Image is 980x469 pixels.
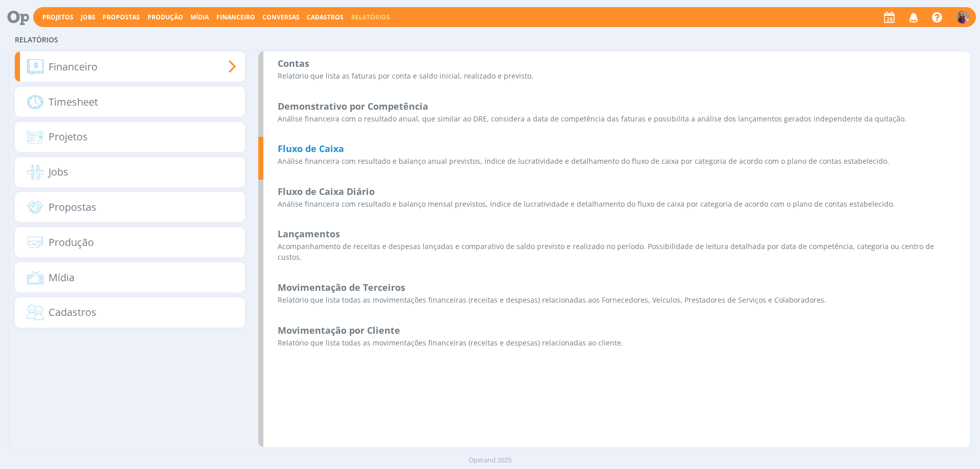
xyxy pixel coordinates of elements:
[348,13,393,21] button: Relatórios
[48,94,98,110] span: Timesheet
[39,13,77,21] button: Projetos
[278,281,405,293] b: Movimentação de Terceiros
[278,100,428,112] b: Demonstrativo por Competência
[258,52,970,94] a: ContasRelatório que lista as faturas por conta e saldo inicial, realizado e previsto.
[259,13,303,21] button: Conversas
[27,94,43,110] img: relat-timesheet.png
[258,94,970,137] a: Demonstrativo por CompetênciaAnálise financeira com o resultado anual, que similar ao DRE, consid...
[48,270,75,285] span: Mídia
[278,294,956,305] p: Relatório que lista todas as movimentações financeiras (receitas e despesas) relacionadas aos For...
[15,36,58,44] span: Relatórios
[278,70,956,81] p: Relatório que lista as faturas por conta e saldo inicial, realizado e previsto.
[278,142,344,155] b: Fluxo de Caixa
[27,237,43,249] img: relat-production.png
[262,13,300,21] a: Conversas
[78,13,99,21] button: Jobs
[27,269,43,286] img: relat-media.png
[27,164,43,180] img: relat-jobs.png
[258,180,970,223] a: Fluxo de Caixa DiárioAnálise financeira com resultado e balanço mensal previstos, índice de lucra...
[278,324,400,336] b: Movimentação por Cliente
[100,13,143,21] button: Propostas
[278,337,956,348] p: Relatório que lista todas as movimentações financeiras (receitas e despesas) relacionadas ao clie...
[278,113,956,124] p: Análise financeira com o resultado anual, que similar ao DRE, considera a data de competência das...
[48,59,97,75] span: Financeiro
[144,13,186,21] button: Produção
[216,13,255,21] span: Financeiro
[258,223,970,276] a: LançamentosAcompanhamento de receitas e despesas lançadas e comparativo de saldo previsto e reali...
[278,57,309,69] b: Contas
[187,13,212,21] button: Mídia
[103,13,140,21] a: Propostas
[351,13,390,21] a: Relatórios
[48,129,88,144] span: Projetos
[81,13,95,21] a: Jobs
[258,137,970,180] a: Fluxo de CaixaAnálise financeira com resultado e balanço anual previstos, índice de lucratividade...
[957,11,969,23] img: A
[258,276,970,318] a: Movimentação de TerceirosRelatório que lista todas as movimentações financeiras (receitas e despe...
[48,200,96,215] span: Propostas
[213,13,258,21] button: Financeiro
[278,185,375,198] b: Fluxo de Caixa Diário
[307,13,344,21] span: Cadastros
[258,318,970,361] a: Movimentação por ClienteRelatório que lista todas as movimentações financeiras (receitas e despes...
[27,199,43,215] img: relat-deals.png
[278,156,956,166] p: Análise financeira com resultado e balanço anual previstos, índice de lucratividade e detalhament...
[278,228,340,240] b: Lançamentos
[27,59,43,75] img: relat-financial.png
[27,305,43,320] img: relat-people.png
[278,241,956,262] p: Acompanhamento de receitas e despesas lançadas e comparativo de saldo previsto e realizado no per...
[48,305,96,320] span: Cadastros
[42,13,73,21] a: Projetos
[48,235,94,250] span: Produção
[148,13,183,21] a: Produção
[278,199,956,209] p: Análise financeira com resultado e balanço mensal previstos, índice de lucratividade e detalhamen...
[304,13,347,21] button: Cadastros
[48,164,68,180] span: Jobs
[190,13,209,21] a: Mídia
[27,131,43,144] img: relat-project.png
[956,8,970,26] button: A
